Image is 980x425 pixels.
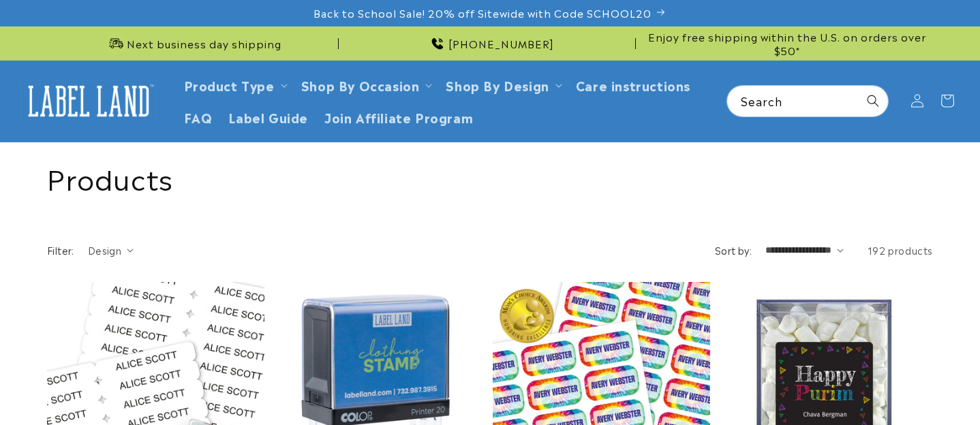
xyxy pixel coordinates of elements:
a: Care instructions [568,69,699,101]
span: Back to School Sale! 20% off Sitewide with Code SCHOOL20 [313,6,652,20]
h2: Filter: [47,243,74,257]
span: Join Affiliate Program [324,109,473,125]
a: Product Type [184,76,275,94]
span: 192 products [868,243,933,257]
a: FAQ [176,101,221,133]
summary: Design (0 selected) [88,243,134,257]
a: Label Land [16,75,162,127]
summary: Shop By Occasion [293,69,438,101]
span: Next business day shipping [127,37,281,50]
div: Announcement [641,27,933,60]
span: Design [88,243,121,257]
button: Search [858,86,888,116]
span: Enjoy free shipping within the U.S. on orders over $50* [641,30,933,57]
a: Shop By Design [446,76,549,94]
span: FAQ [184,109,213,125]
a: Join Affiliate Program [316,101,481,133]
a: Label Guide [220,101,316,133]
div: Announcement [344,27,636,60]
h1: Products [47,159,933,195]
span: Shop By Occasion [301,77,420,93]
span: Label Guide [228,109,308,125]
div: Announcement [47,27,339,60]
span: [PHONE_NUMBER] [448,37,554,50]
summary: Shop By Design [438,69,567,101]
img: Label Land [20,80,157,122]
label: Sort by: [715,243,752,257]
span: Care instructions [576,77,690,93]
summary: Product Type [176,69,293,101]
